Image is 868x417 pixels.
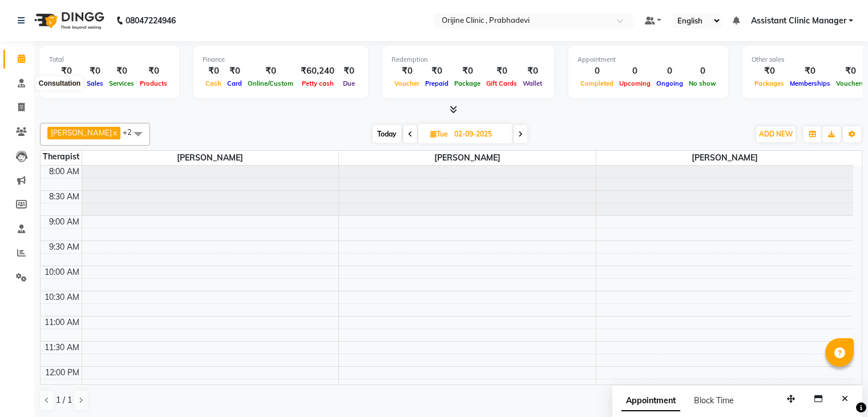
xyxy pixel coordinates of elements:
[427,130,451,138] span: Tue
[224,65,245,78] div: ₹0
[578,79,616,87] span: Completed
[47,166,82,178] div: 8:00 AM
[520,65,545,78] div: ₹0
[373,125,401,143] span: Today
[483,79,520,87] span: Gift Cards
[43,367,82,379] div: 12:00 PM
[621,391,680,411] span: Appointment
[123,127,140,137] span: +2
[391,65,422,78] div: ₹0
[391,55,545,65] div: Redemption
[422,65,451,78] div: ₹0
[42,316,82,328] div: 11:00 AM
[47,191,82,203] div: 8:30 AM
[42,291,82,303] div: 10:30 AM
[694,395,734,406] span: Block Time
[596,151,853,165] span: [PERSON_NAME]
[837,390,853,408] button: Close
[833,79,867,87] span: Vouchers
[203,79,224,87] span: Cash
[224,79,245,87] span: Card
[616,65,653,78] div: 0
[787,65,833,78] div: ₹0
[41,151,82,163] div: Therapist
[833,65,867,78] div: ₹0
[47,241,82,253] div: 9:30 AM
[49,55,170,65] div: Total
[106,65,137,78] div: ₹0
[47,216,82,228] div: 9:00 AM
[787,79,833,87] span: Memberships
[520,79,545,87] span: Wallet
[245,65,296,78] div: ₹0
[340,79,358,87] span: Due
[686,65,719,78] div: 0
[49,65,84,78] div: ₹0
[82,151,339,165] span: [PERSON_NAME]
[203,65,224,78] div: ₹0
[339,65,359,78] div: ₹0
[653,79,686,87] span: Ongoing
[653,65,686,78] div: 0
[451,126,508,143] input: 2025-09-02
[137,79,170,87] span: Products
[51,128,112,137] span: [PERSON_NAME]
[296,65,339,78] div: ₹60,240
[245,79,296,87] span: Online/Custom
[752,65,787,78] div: ₹0
[578,65,616,78] div: 0
[112,128,117,137] a: x
[137,65,170,78] div: ₹0
[203,55,359,65] div: Finance
[451,65,483,78] div: ₹0
[299,79,337,87] span: Petty cash
[391,79,422,87] span: Voucher
[752,79,787,87] span: Packages
[686,79,719,87] span: No show
[84,79,106,87] span: Sales
[759,130,793,138] span: ADD NEW
[42,266,82,278] div: 10:00 AM
[126,5,176,37] b: 08047224946
[56,394,72,406] span: 1 / 1
[422,79,451,87] span: Prepaid
[339,151,596,165] span: [PERSON_NAME]
[483,65,520,78] div: ₹0
[751,15,846,27] span: Assistant Clinic Manager
[616,79,653,87] span: Upcoming
[29,5,107,37] img: logo
[106,79,137,87] span: Services
[42,342,82,354] div: 11:30 AM
[36,77,83,90] div: Consultation
[756,126,796,142] button: ADD NEW
[578,55,719,65] div: Appointment
[451,79,483,87] span: Package
[84,65,106,78] div: ₹0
